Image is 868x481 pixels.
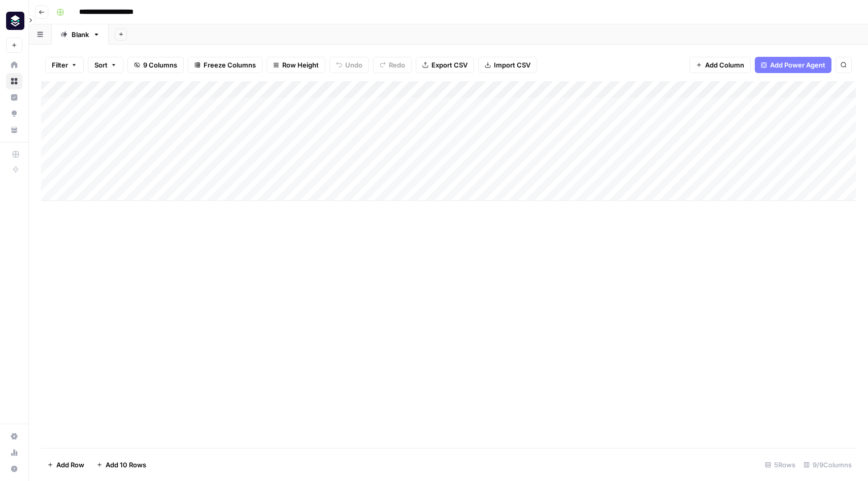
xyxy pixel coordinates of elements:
[373,57,412,73] button: Redo
[204,60,256,70] span: Freeze Columns
[6,106,22,122] a: Opportunities
[6,428,22,444] a: Settings
[478,57,537,73] button: Import CSV
[761,457,799,473] div: 5 Rows
[41,457,90,473] button: Add Row
[755,57,831,73] button: Add Power Agent
[90,457,152,473] button: Add 10 Rows
[94,60,108,70] span: Sort
[431,60,468,70] span: Export CSV
[6,73,22,89] a: Browse
[143,60,177,70] span: 9 Columns
[52,24,109,45] a: Blank
[6,89,22,106] a: Insights
[6,57,22,73] a: Home
[329,57,369,73] button: Undo
[6,444,22,461] a: Usage
[689,57,751,73] button: Add Column
[6,8,22,33] button: Workspace: Platformengineering.org
[282,60,319,70] span: Row Height
[266,57,325,73] button: Row Height
[88,57,123,73] button: Sort
[56,460,84,470] span: Add Row
[6,461,22,477] button: Help + Support
[127,57,184,73] button: 9 Columns
[345,60,362,70] span: Undo
[770,60,825,70] span: Add Power Agent
[188,57,262,73] button: Freeze Columns
[106,460,146,470] span: Add 10 Rows
[6,122,22,138] a: Your Data
[72,29,89,40] div: Blank
[6,12,24,30] img: Platformengineering.org Logo
[494,60,530,70] span: Import CSV
[705,60,744,70] span: Add Column
[389,60,405,70] span: Redo
[416,57,474,73] button: Export CSV
[799,457,856,473] div: 9/9 Columns
[45,57,84,73] button: Filter
[52,60,68,70] span: Filter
